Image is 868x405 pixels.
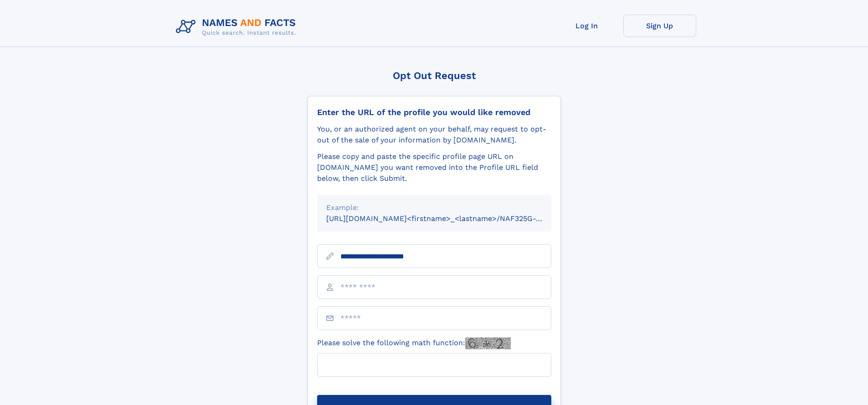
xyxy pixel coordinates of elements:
small: [URL][DOMAIN_NAME]<firstname>_<lastname>/NAF325G-xxxxxxxx [326,214,569,223]
label: Please solve the following math function: [317,337,511,349]
div: You, or an authorized agent on your behalf, may request to opt-out of the sale of your informatio... [317,124,551,146]
div: Please copy and paste the specific profile page URL on [DOMAIN_NAME] you want removed into the Pr... [317,151,551,184]
img: Logo Names and Facts [172,15,303,39]
div: Opt Out Request [308,70,561,81]
div: Enter the URL of the profile you would like removed [317,107,551,117]
a: Sign Up [623,15,696,37]
div: Example: [326,202,542,213]
a: Log In [550,15,623,37]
